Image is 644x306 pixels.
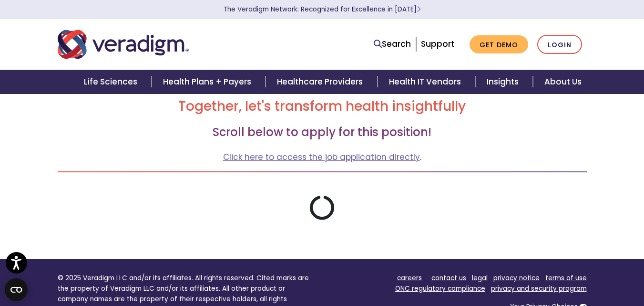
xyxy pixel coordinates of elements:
[431,274,466,283] a: contact us
[378,70,475,94] a: Health IT Vendors
[58,151,587,164] p: .
[223,151,420,163] a: Click here to access the job application directly
[472,274,488,283] a: legal
[395,284,485,293] a: ONC regulatory compliance
[5,278,28,301] button: Open CMP widget
[397,274,422,283] a: careers
[491,284,587,293] a: privacy and security program
[470,35,528,54] a: Get Demo
[537,35,582,54] a: Login
[545,274,587,283] a: terms of use
[266,70,377,94] a: Healthcare Providers
[417,5,421,14] span: Learn More
[58,29,189,60] img: Veradigm logo
[475,70,533,94] a: Insights
[58,98,587,115] h2: Together, let's transform health insightfully
[533,70,593,94] a: About Us
[72,70,152,94] a: Life Sciences
[493,274,540,283] a: privacy notice
[58,126,587,139] h3: Scroll below to apply for this position!
[152,70,266,94] a: Health Plans + Payers
[374,38,411,51] a: Search
[421,38,454,50] a: Support
[224,5,421,14] a: The Veradigm Network: Recognized for Excellence in [DATE]Learn More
